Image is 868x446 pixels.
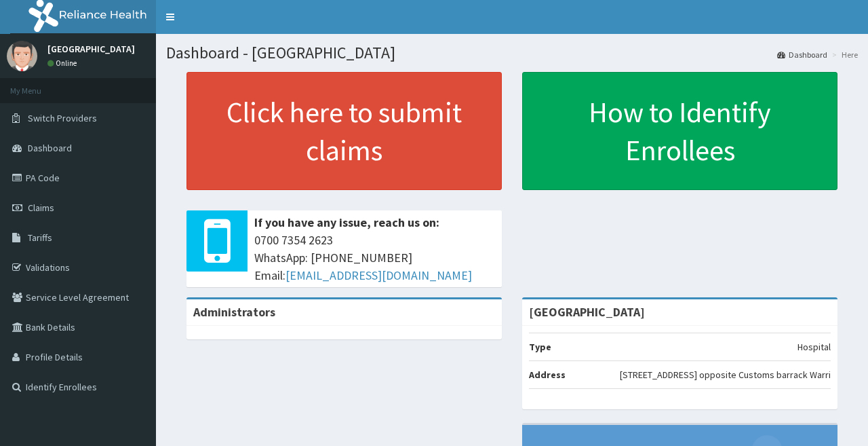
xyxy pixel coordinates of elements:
[193,304,275,320] b: Administrators
[186,72,502,190] a: Click here to submit claims
[529,304,645,320] strong: [GEOGRAPHIC_DATA]
[254,231,495,284] span: 0700 7354 2623 WhatsApp: [PHONE_NUMBER] Email:
[254,215,439,230] b: If you have any issue, reach us on:
[829,49,858,60] li: Here
[47,58,80,68] a: Online
[620,368,831,382] p: [STREET_ADDRESS] opposite Customs barrack Warri
[529,341,551,353] b: Type
[285,267,472,283] a: [EMAIL_ADDRESS][DOMAIN_NAME]
[28,142,72,154] span: Dashboard
[28,231,52,244] span: Tariffs
[47,44,135,54] p: [GEOGRAPHIC_DATA]
[28,202,54,214] span: Claims
[166,44,858,62] h1: Dashboard - [GEOGRAPHIC_DATA]
[28,112,97,124] span: Switch Providers
[529,369,566,381] b: Address
[522,72,837,190] a: How to Identify Enrollees
[777,49,827,60] a: Dashboard
[7,41,37,71] img: User Image
[797,340,831,354] p: Hospital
